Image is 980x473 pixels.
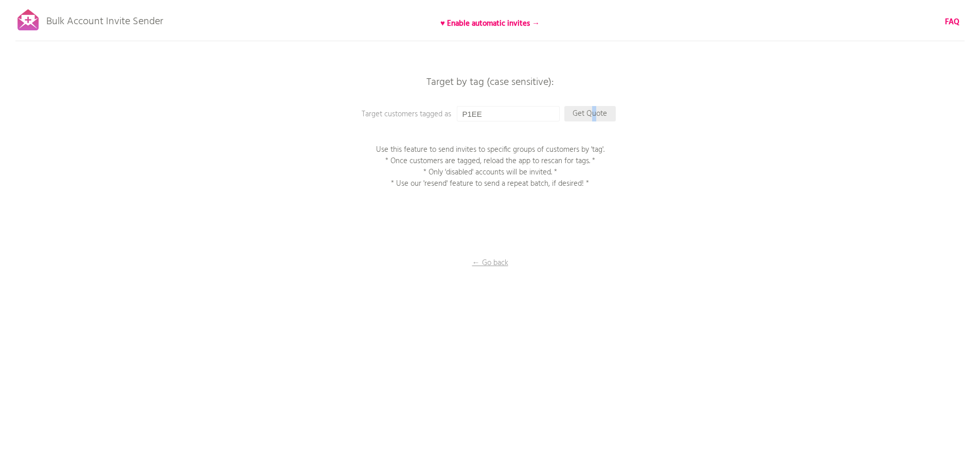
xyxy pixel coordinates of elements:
p: ← Go back [439,257,542,269]
b: ♥ Enable automatic invites → [440,17,540,30]
input: Enter a tag... [457,106,560,121]
p: Target customers tagged as [362,109,567,120]
p: Get Quote [564,106,616,121]
p: Use this feature to send invites to specific groups of customers by 'tag'. * Once customers are t... [362,144,619,189]
p: Target by tag (case sensitive): [336,77,645,87]
b: FAQ [945,16,959,28]
a: FAQ [945,16,959,28]
p: Bulk Account Invite Sender [46,6,163,32]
